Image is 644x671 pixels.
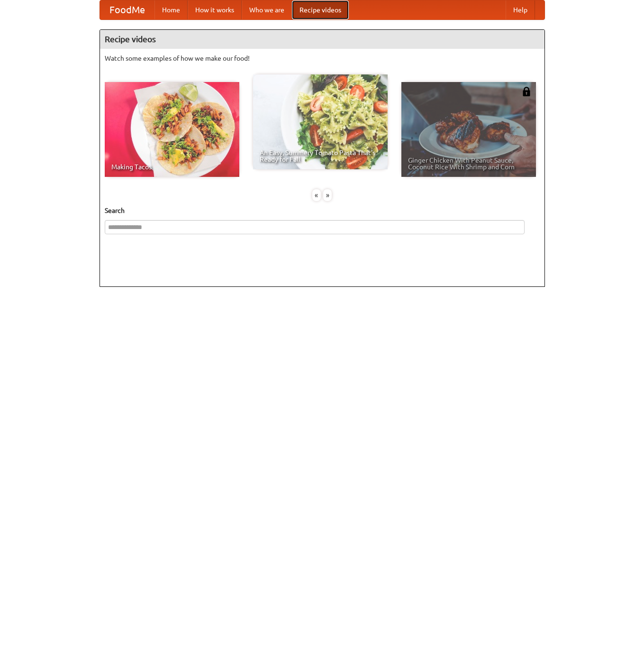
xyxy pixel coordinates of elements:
a: How it works [188,0,242,19]
a: Recipe videos [292,0,349,19]
span: Making Tacos [111,164,233,170]
div: « [312,189,321,201]
a: Home [154,0,188,19]
a: Who we are [242,0,292,19]
h5: Search [105,206,540,215]
div: » [323,189,332,201]
h4: Recipe videos [100,30,544,49]
p: Watch some examples of how we make our food! [105,54,540,63]
a: An Easy, Summery Tomato Pasta That's Ready for Fall [253,74,388,169]
a: FoodMe [100,0,154,19]
a: Help [506,0,535,19]
a: Making Tacos [105,82,239,177]
img: 483408.png [522,87,531,96]
span: An Easy, Summery Tomato Pasta That's Ready for Fall [260,149,381,163]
